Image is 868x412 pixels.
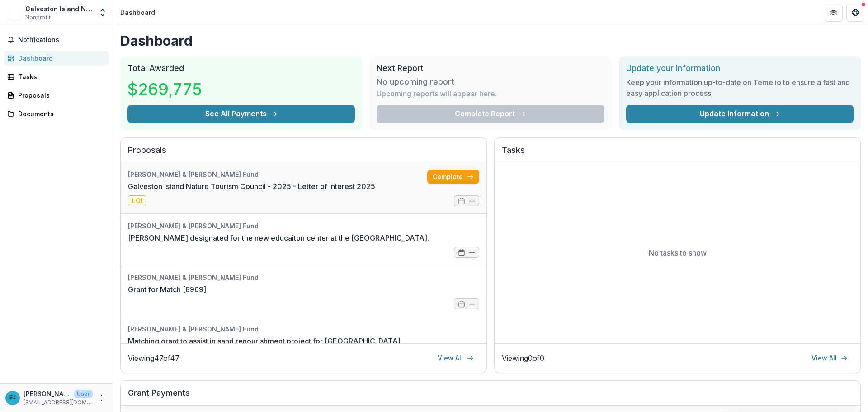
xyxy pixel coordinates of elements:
[117,6,159,19] nav: breadcrumb
[4,51,109,66] a: Dashboard
[120,8,155,17] div: Dashboard
[649,247,707,258] p: No tasks to show
[127,77,202,101] h3: $269,775
[4,106,109,121] a: Documents
[432,351,479,365] a: View All
[7,5,22,20] img: Galveston Island Nature Tourism Council
[18,109,102,118] div: Documents
[128,284,206,295] a: Grant for Match [8969]
[128,181,375,192] a: Galveston Island Nature Tourism Council - 2025 - Letter of Interest 2025
[128,336,401,346] a: Matching grant to assist in sand renourishment project for [GEOGRAPHIC_DATA]
[846,4,864,22] button: Get Help
[9,395,16,401] div: Eowyn Johnson
[502,145,853,162] h2: Tasks
[24,398,93,407] p: [EMAIL_ADDRESS][DOMAIN_NAME]
[427,170,479,184] a: Complete
[120,33,861,49] h1: Dashboard
[18,72,102,81] div: Tasks
[128,145,479,162] h2: Proposals
[18,36,105,44] span: Notifications
[128,232,429,243] a: [PERSON_NAME] designated for the new educaiton center at the [GEOGRAPHIC_DATA].
[626,105,854,123] a: Update Information
[24,389,71,398] p: [PERSON_NAME]
[18,90,102,100] div: Proposals
[25,14,51,22] span: Nonprofit
[74,390,93,398] p: User
[128,353,179,364] p: Viewing 47 of 47
[4,33,109,47] button: Notifications
[806,351,853,365] a: View All
[96,4,109,22] button: Open entity switcher
[626,77,854,99] h3: Keep your information up-to-date on Temelio to ensure a fast and easy application process.
[127,63,355,73] h2: Total Awarded
[127,105,355,123] button: See All Payments
[25,4,93,14] div: Galveston Island Nature Tourism Council
[377,63,604,73] h2: Next Report
[96,393,107,403] button: More
[18,53,102,63] div: Dashboard
[825,4,843,22] button: Partners
[4,69,109,84] a: Tasks
[377,88,497,99] p: Upcoming reports will appear here.
[128,388,853,405] h2: Grant Payments
[377,77,454,87] h3: No upcoming report
[502,353,544,364] p: Viewing 0 of 0
[626,63,854,73] h2: Update your information
[4,88,109,103] a: Proposals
